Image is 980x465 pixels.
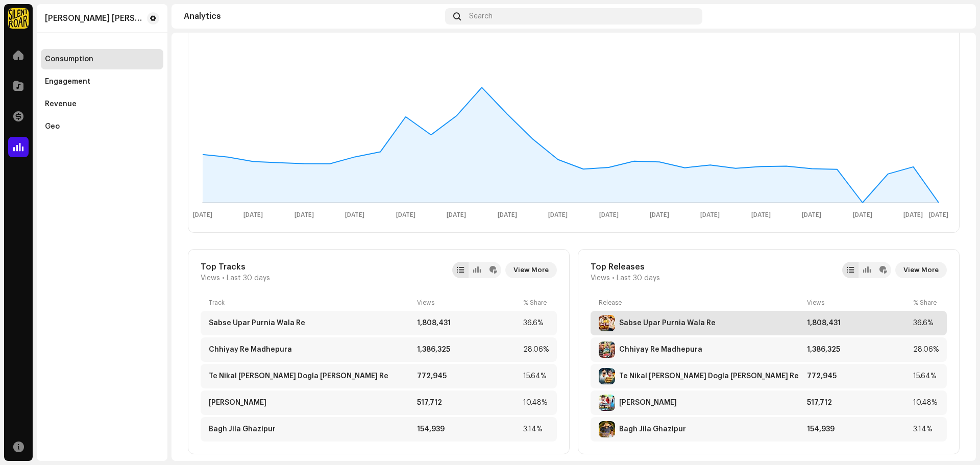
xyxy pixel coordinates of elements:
[913,372,939,380] div: 15.64%
[807,346,909,354] div: 1,386,325
[209,346,292,354] div: Chhiyay Re Madhepura
[45,100,77,108] div: Revenue
[417,299,519,307] div: Views
[513,260,549,280] span: View More
[243,212,263,218] text: [DATE]
[599,421,615,437] img: B31EFFF2-F80B-40A6-84B4-917D50054DA9
[599,341,615,358] img: C2257BF6-D5D4-44B4-B981-4EA645549E9E
[417,372,519,380] div: 772,945
[227,274,270,282] span: Last 30 days
[201,274,220,282] span: Views
[45,78,90,86] div: Engagement
[209,319,305,327] div: Sabse Upar Purnia Wala Re
[8,8,29,29] img: fcfd72e7-8859-4002-b0df-9a7058150634
[209,425,276,433] div: Bagh Jila Ghazipur
[41,49,163,69] re-m-nav-item: Consumption
[345,212,364,218] text: [DATE]
[807,399,909,407] div: 517,712
[913,425,939,433] div: 3.14%
[209,299,413,307] div: Track
[523,299,549,307] div: % Share
[599,368,615,384] img: 41B13ED1-22E3-47E5-AB14-B7F5E2457301
[617,274,660,282] span: Last 30 days
[903,260,939,280] span: View More
[209,372,388,380] div: Te Nikal Gaile Dogla Ke Jaat Re
[913,346,939,354] div: 28.06%
[41,71,163,92] re-m-nav-item: Engagement
[599,395,615,411] img: 27CF65C6-8961-4E90-9FE6-53592D66507D
[505,262,557,278] button: View More
[802,212,821,218] text: [DATE]
[853,212,872,218] text: [DATE]
[41,116,163,137] re-m-nav-item: Geo
[895,262,947,278] button: View More
[751,212,771,218] text: [DATE]
[929,212,948,218] text: [DATE]
[222,274,225,282] span: •
[417,346,519,354] div: 1,386,325
[619,425,686,433] div: Bagh Jila Ghazipur
[447,212,466,218] text: [DATE]
[548,212,568,218] text: [DATE]
[700,212,720,218] text: [DATE]
[619,399,677,407] div: Aho Nandoshiya Nanad Kaha Rakhla
[201,262,270,272] div: Top Tracks
[193,212,212,218] text: [DATE]
[417,399,519,407] div: 517,712
[417,319,519,327] div: 1,808,431
[523,346,549,354] div: 28.06%
[947,8,964,25] img: becdf7ac-e85f-4079-bc02-bc041aed7dfa
[523,319,549,327] div: 36.6%
[599,315,615,331] img: CF2A9D6E-83A4-424B-8D0E-E898870B5C5B
[295,212,314,218] text: [DATE]
[650,212,669,218] text: [DATE]
[523,399,549,407] div: 10.48%
[903,212,923,218] text: [DATE]
[184,12,441,20] div: Analytics
[807,299,909,307] div: Views
[591,274,610,282] span: Views
[591,262,660,272] div: Top Releases
[45,14,143,22] div: Prakash Kumar Raj
[807,425,909,433] div: 154,939
[913,399,939,407] div: 10.48%
[396,212,415,218] text: [DATE]
[619,372,799,380] div: Te Nikal Gaile Dogla Ke Jaat Re
[417,425,519,433] div: 154,939
[45,123,60,131] div: Geo
[612,274,615,282] span: •
[807,319,909,327] div: 1,808,431
[807,372,909,380] div: 772,945
[41,94,163,114] re-m-nav-item: Revenue
[913,319,939,327] div: 36.6%
[45,55,93,63] div: Consumption
[913,299,939,307] div: % Share
[498,212,517,218] text: [DATE]
[523,372,549,380] div: 15.64%
[469,12,493,20] span: Search
[523,425,549,433] div: 3.14%
[209,399,266,407] div: Aho Nandoshiya Nanad Kaha Rakhla
[599,212,619,218] text: [DATE]
[619,346,702,354] div: Chhiyay Re Madhepura
[599,299,803,307] div: Release
[619,319,716,327] div: Sabse Upar Purnia Wala Re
